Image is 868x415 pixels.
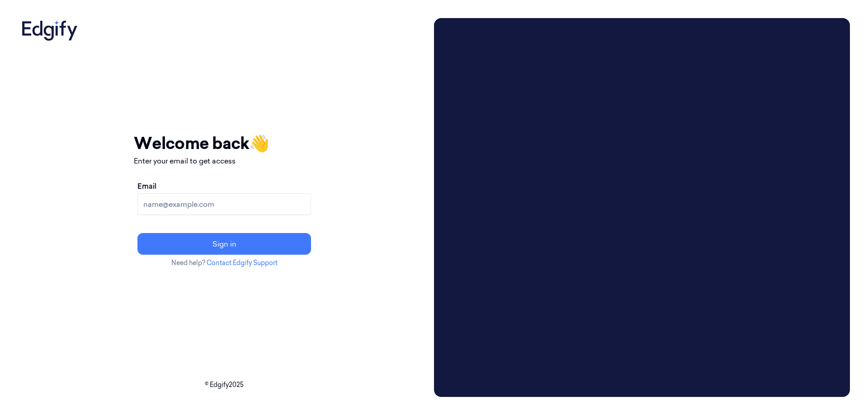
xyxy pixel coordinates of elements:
p: Need help? [134,258,315,268]
p: © Edgify 2025 [18,380,430,390]
h1: Welcome back 👋 [134,131,315,155]
button: Sign in [137,233,311,255]
label: Email [137,181,156,191]
input: name@example.com [137,193,311,215]
p: Enter your email to get access [134,155,315,166]
a: Contact Edgify Support [207,259,278,267]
